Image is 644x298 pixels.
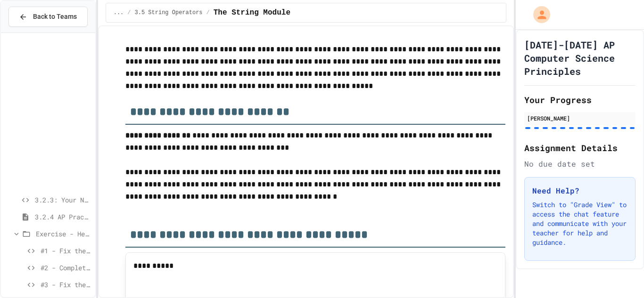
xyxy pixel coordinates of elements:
[532,200,627,247] p: Switch to "Grade View" to access the chat feature and communicate with your teacher for help and ...
[524,158,636,169] div: No due date set
[33,12,77,22] span: Back to Teams
[135,9,203,16] span: 3.5 String Operators
[527,114,633,122] div: [PERSON_NAME]
[524,93,636,106] h2: Your Progress
[524,141,636,154] h2: Assignment Details
[127,9,131,16] span: /
[114,9,124,16] span: ...
[214,7,290,18] span: The String Module
[524,38,636,78] h1: [DATE]-[DATE] AP Computer Science Principles
[532,185,627,196] h3: Need Help?
[523,4,553,25] div: My Account
[206,9,210,16] span: /
[8,7,88,27] button: Back to Teams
